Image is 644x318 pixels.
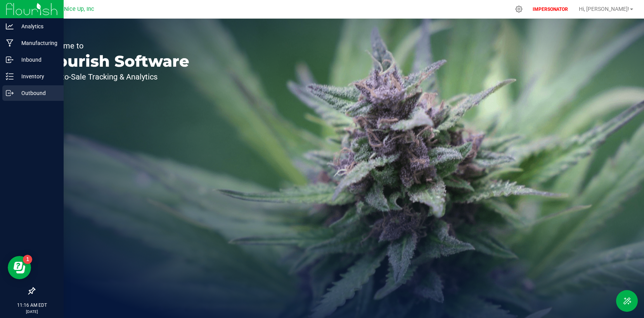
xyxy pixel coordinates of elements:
[6,56,14,64] inline-svg: Inbound
[42,73,189,81] p: Seed-to-Sale Tracking & Analytics
[3,302,60,309] p: 11:16 AM EDT
[3,309,60,315] p: [DATE]
[14,55,60,64] p: Inbound
[23,255,32,264] iframe: Resource center unread badge
[514,5,524,13] div: Manage settings
[616,290,638,312] button: Toggle Menu
[14,72,60,81] p: Inventory
[8,256,31,279] iframe: Resource center
[14,38,60,48] p: Manufacturing
[6,89,14,97] inline-svg: Outbound
[6,22,14,30] inline-svg: Analytics
[64,6,94,12] span: Nice Up, Inc
[42,42,189,50] p: Welcome to
[6,39,14,47] inline-svg: Manufacturing
[14,88,60,98] p: Outbound
[579,6,629,12] span: Hi, [PERSON_NAME]!
[14,22,60,31] p: Analytics
[42,54,189,69] p: Flourish Software
[6,73,14,80] inline-svg: Inventory
[530,6,571,13] p: IMPERSONATOR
